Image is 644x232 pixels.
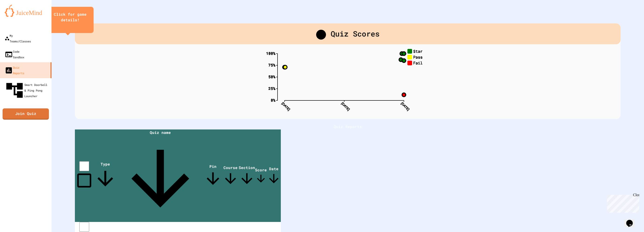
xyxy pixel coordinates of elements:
[79,161,89,171] input: select all desserts
[281,101,291,111] text: [DATE]
[267,166,281,186] span: Date
[239,165,255,187] span: Section
[222,165,239,187] span: Course
[5,5,47,17] img: logo-orange.svg
[400,101,410,111] text: [DATE]
[2,2,32,30] div: Chat with us now!Close
[271,98,275,103] text: 0%
[255,167,267,184] span: Score
[624,213,639,227] iframe: chat widget
[5,81,50,100] div: Smart Doorbell & Ping Pong Launcher
[75,124,621,129] h1: Quiz Reports
[75,23,621,44] div: Quiz Scores
[3,108,49,120] a: Join Quiz
[340,101,350,111] text: [DATE]
[5,65,24,76] div: Quiz Reports
[94,162,117,190] span: Type
[266,51,275,56] text: 100%
[413,54,423,59] text: Pass
[413,48,423,53] text: Star
[268,74,275,79] text: 50%
[268,63,275,67] text: 75%
[204,164,222,188] span: Pin
[5,33,31,44] div: My Teams/Classes
[51,11,89,23] div: Click for game details!
[413,60,423,65] text: Fail
[5,49,24,60] div: Code Sandbox
[268,86,275,91] text: 25%
[117,130,204,222] span: Quiz name
[605,193,639,213] iframe: chat widget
